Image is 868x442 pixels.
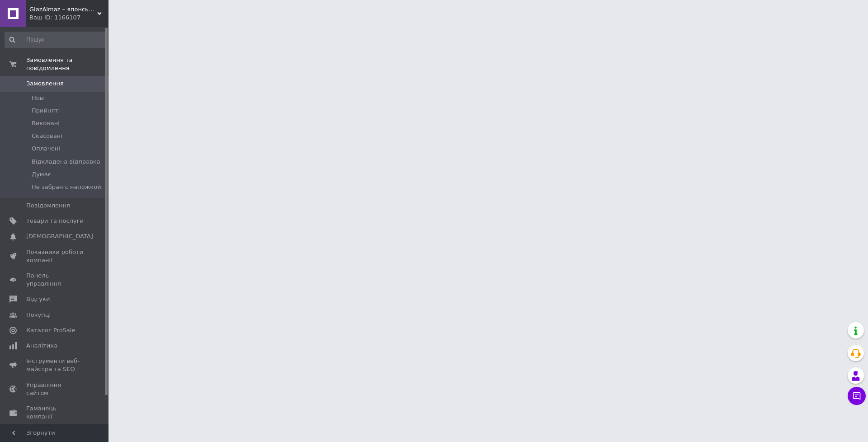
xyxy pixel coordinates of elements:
[32,107,60,115] span: Прийняті
[26,342,57,350] span: Аналітика
[26,56,108,72] span: Замовлення та повідомлення
[26,272,84,288] span: Панель управління
[26,357,84,373] span: Інструменти веб-майстра та SEO
[26,326,75,334] span: Каталог ProSale
[26,248,84,264] span: Показники роботи компанії
[32,145,60,153] span: Оплачені
[5,32,107,48] input: Пошук
[26,217,84,225] span: Товари та послуги
[26,311,51,319] span: Покупці
[26,232,93,240] span: [DEMOGRAPHIC_DATA]
[26,80,64,88] span: Замовлення
[32,94,45,102] span: Нові
[32,183,101,191] span: Не забран с наложкой
[26,381,84,397] span: Управління сайтом
[26,202,70,210] span: Повідомлення
[848,387,866,405] button: Чат з покупцем
[26,295,50,303] span: Відгуки
[29,5,97,14] span: GlazAlmaz – японські краплі для очей
[32,158,100,166] span: Відкладена відправка
[32,170,51,179] span: Думає
[32,132,62,140] span: Скасовані
[26,404,84,421] span: Гаманець компанії
[32,119,60,127] span: Виконані
[29,14,108,22] div: Ваш ID: 1166107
